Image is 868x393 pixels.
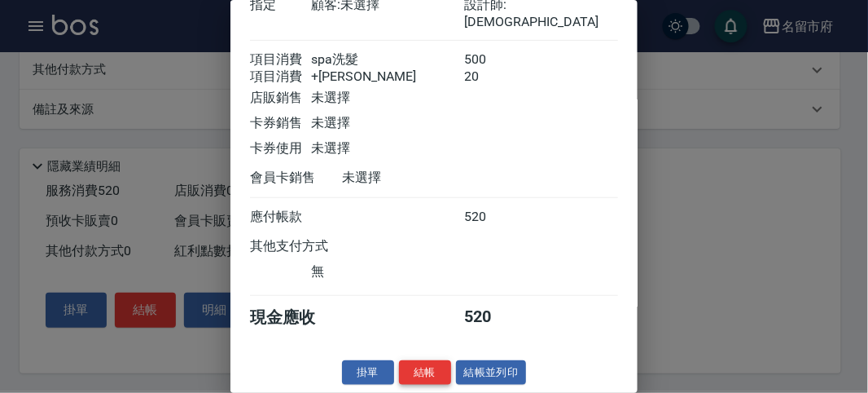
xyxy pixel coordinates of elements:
div: 未選擇 [311,90,464,107]
div: +[PERSON_NAME] [311,68,464,86]
div: 卡券銷售 [250,115,311,132]
button: 掛單 [342,360,394,386]
button: 結帳並列印 [456,360,527,386]
div: 項目消費 [250,68,311,86]
div: 未選擇 [311,115,464,132]
div: 其他支付方式 [250,238,373,255]
div: 項目消費 [250,51,311,68]
div: 未選擇 [311,140,464,157]
div: 520 [465,307,526,329]
div: 未選擇 [342,170,495,187]
div: spa洗髮 [311,51,464,68]
button: 結帳 [399,360,451,386]
div: 500 [465,51,526,68]
div: 無 [311,263,464,280]
div: 店販銷售 [250,90,311,107]
div: 20 [465,68,526,86]
div: 520 [465,209,526,226]
div: 現金應收 [250,307,342,329]
div: 會員卡銷售 [250,170,342,187]
div: 卡券使用 [250,140,311,157]
div: 應付帳款 [250,209,311,226]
